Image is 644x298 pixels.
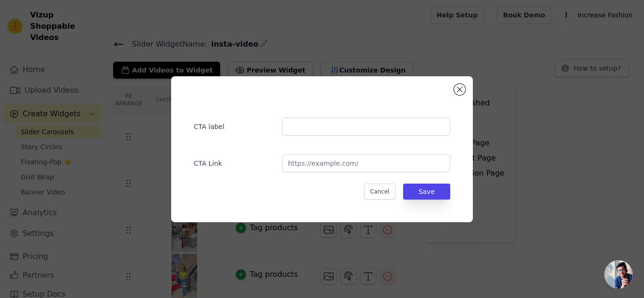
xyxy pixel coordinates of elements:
[282,154,450,172] input: https://example.com/
[194,155,274,168] label: CTA Link
[194,118,274,131] label: CTA label
[454,84,465,95] button: Close modal
[364,184,396,200] button: Cancel
[604,260,633,289] a: Open chat
[403,184,450,200] button: Save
